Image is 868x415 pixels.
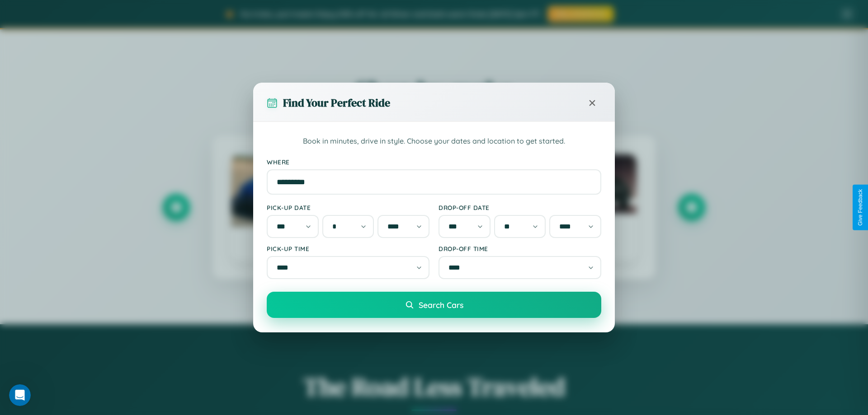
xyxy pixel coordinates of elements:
button: Search Cars [267,292,601,318]
p: Book in minutes, drive in style. Choose your dates and location to get started. [267,135,601,147]
label: Where [267,158,601,166]
label: Pick-up Date [267,204,429,211]
label: Drop-off Time [439,245,601,252]
h3: Find Your Perfect Ride [283,95,390,110]
span: Search Cars [419,300,463,310]
label: Drop-off Date [439,204,601,211]
label: Pick-up Time [267,245,429,252]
